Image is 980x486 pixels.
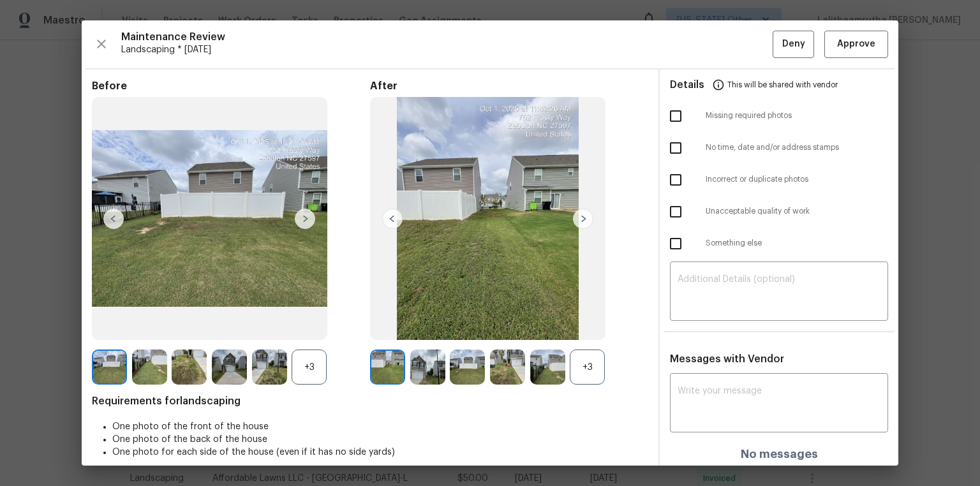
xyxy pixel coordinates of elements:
[121,43,773,56] span: Landscaping * [DATE]
[573,209,593,229] img: right-chevron-button-url
[660,132,898,164] div: No time, date and/or address stamps
[92,80,370,92] span: Before
[112,446,648,459] li: One photo for each side of the house (even if it has no side yards)
[837,36,875,52] span: Approve
[660,196,898,228] div: Unacceptable quality of work
[121,31,773,43] span: Maintenance Review
[103,209,124,229] img: left-chevron-button-url
[660,228,898,260] div: Something else
[295,209,315,229] img: right-chevron-button-url
[782,36,805,52] span: Deny
[382,209,403,229] img: left-chevron-button-url
[824,31,888,58] button: Approve
[773,31,814,58] button: Deny
[727,70,838,100] span: This will be shared with vendor
[292,350,327,385] div: +3
[112,420,648,433] li: One photo of the front of the house
[660,100,898,132] div: Missing required photos
[370,80,648,92] span: After
[670,70,704,100] span: Details
[92,395,648,408] span: Requirements for landscaping
[706,238,888,249] span: Something else
[706,206,888,217] span: Unacceptable quality of work
[706,174,888,185] span: Incorrect or duplicate photos
[706,142,888,153] span: No time, date and/or address stamps
[741,448,818,460] h4: No messages
[670,354,784,364] span: Messages with Vendor
[660,164,898,196] div: Incorrect or duplicate photos
[706,110,888,121] span: Missing required photos
[570,350,605,385] div: +3
[112,433,648,446] li: One photo of the back of the house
